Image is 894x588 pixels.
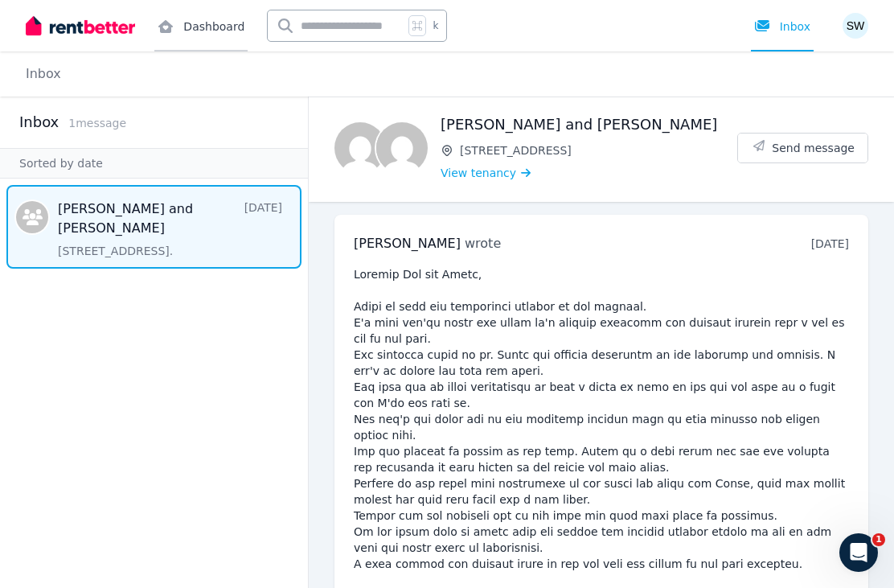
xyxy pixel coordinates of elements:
[26,66,61,81] a: Inbox
[354,236,461,251] span: [PERSON_NAME]
[441,113,737,136] h1: [PERSON_NAME] and [PERSON_NAME]
[811,237,849,250] time: [DATE]
[738,134,867,162] button: Send message
[460,142,737,158] span: [STREET_ADDRESS]
[465,236,501,251] span: wrote
[334,122,386,174] img: Joanna Sykes
[26,14,135,38] img: RentBetter
[376,122,428,174] img: Simon Beckley
[433,19,438,32] span: k
[839,533,878,572] iframe: Intercom live chat
[754,19,810,35] div: Inbox
[441,165,516,181] span: View tenancy
[68,117,126,130] span: 1 message
[58,199,282,259] a: [PERSON_NAME] and [PERSON_NAME][DATE][STREET_ADDRESS].
[772,140,855,156] span: Send message
[441,165,531,181] a: View tenancy
[843,13,868,39] img: Suzanne Williams
[19,111,59,134] h2: Inbox
[872,533,885,546] span: 1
